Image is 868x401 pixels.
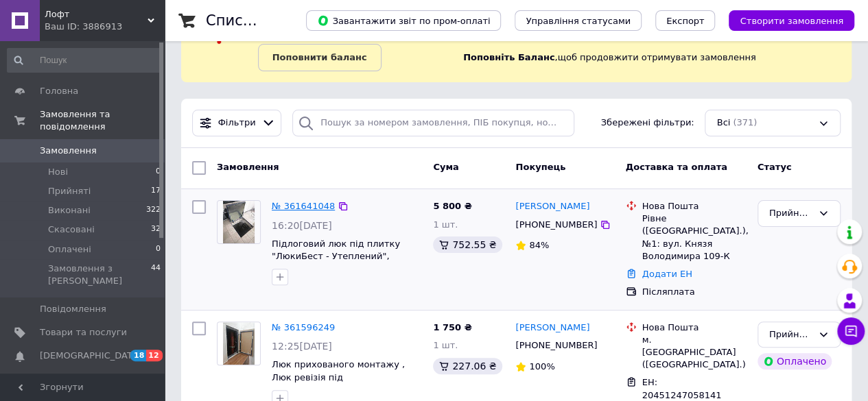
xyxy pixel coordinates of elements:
span: Товари та послуги [40,326,127,339]
span: 0 [156,166,161,178]
span: 1 750 ₴ [433,322,471,332]
span: Замовлення [217,162,279,172]
span: Замовлення з [PERSON_NAME] [48,263,151,287]
button: Чат з покупцем [837,317,865,345]
span: ЕН: 20451247058141 [642,377,722,400]
button: Завантажити звіт по пром-оплаті [306,10,501,31]
span: (371) [733,117,757,127]
a: № 361596249 [272,322,335,332]
span: Cума [433,162,458,172]
span: 44 [151,263,161,287]
span: Лофт [45,8,148,21]
span: Статус [758,162,792,172]
div: 227.06 ₴ [433,358,502,374]
div: Рівне ([GEOGRAPHIC_DATA].), №1: вул. Князя Володимира 109-К [642,212,747,263]
div: Оплачено [758,353,832,369]
div: Ваш ID: 3886913 [45,21,165,33]
a: [PERSON_NAME] [515,200,589,213]
b: Поповніть Баланс [463,52,554,62]
a: Підлоговий люк під плитку "ЛюкиБест - Утеплений", Безкоштовна Доставка 800, 600 [272,239,404,287]
a: № 361641048 [272,201,335,211]
span: Експорт [666,16,705,26]
span: 12 [146,350,162,361]
a: [PERSON_NAME] [515,321,589,335]
button: Управління статусами [515,10,642,31]
div: Прийнято [769,328,812,342]
span: Скасовані [48,223,95,236]
span: 1 шт. [433,340,458,350]
div: [PHONE_NUMBER] [513,216,600,234]
span: 32 [151,223,161,236]
a: Фото товару [217,200,261,244]
span: Доставка та оплата [626,162,727,172]
img: Фото товару [223,201,255,243]
span: 322 [146,204,161,217]
div: м. [GEOGRAPHIC_DATA] ([GEOGRAPHIC_DATA].) [642,334,747,372]
button: Експорт [655,10,716,31]
span: Оплачені [48,243,91,256]
span: 16:20[DATE] [272,220,332,231]
span: 18 [130,350,146,361]
span: 5 800 ₴ [433,201,471,211]
span: Повідомлення [40,303,106,315]
h1: Список замовлень [206,12,345,29]
span: [DEMOGRAPHIC_DATA] [40,350,141,362]
span: 1 шт. [433,219,458,230]
div: Прийнято [769,206,812,221]
div: Нова Пошта [642,321,747,334]
span: Збережені фільтри: [601,117,694,130]
a: Поповнити баланс [258,44,382,71]
span: Замовлення та повідомлення [40,108,165,133]
span: Нові [48,166,68,178]
div: [PHONE_NUMBER] [513,337,600,354]
span: Фільтри [218,117,256,130]
img: Фото товару [223,322,255,365]
span: Завантажити звіт по пром-оплаті [317,14,490,27]
input: Пошук [7,48,162,73]
span: 12:25[DATE] [272,341,332,352]
div: Нова Пошта [642,200,747,212]
a: Фото товару [217,321,261,365]
span: Створити замовлення [740,16,843,26]
span: Виконані [48,204,91,217]
span: Замовлення [40,145,97,157]
span: Всі [716,117,730,130]
a: Створити замовлення [715,15,854,25]
div: Післяплата [642,286,747,298]
b: Поповнити баланс [272,52,367,62]
span: 84% [529,240,549,250]
input: Пошук за номером замовлення, ПІБ покупця, номером телефону, Email, номером накладної [292,110,574,136]
span: Покупець [515,162,565,172]
div: 752.55 ₴ [433,236,502,253]
span: 100% [529,361,554,372]
span: Головна [40,85,78,97]
span: 17 [151,185,161,197]
a: Додати ЕН [642,269,692,279]
span: 0 [156,243,161,256]
span: Управління статусами [526,16,631,26]
span: Прийняті [48,185,91,197]
button: Створити замовлення [729,10,854,31]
